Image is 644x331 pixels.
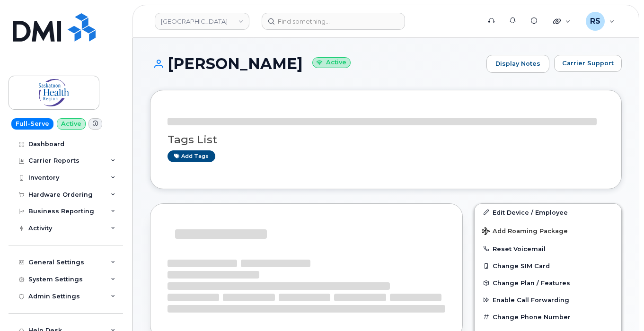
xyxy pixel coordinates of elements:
span: Add Roaming Package [482,227,568,236]
span: Enable Call Forwarding [493,296,569,304]
button: Change Plan / Features [475,274,621,291]
span: Change Plan / Features [493,279,570,287]
button: Change Phone Number [475,308,621,325]
span: Carrier Support [562,59,614,68]
small: Active [312,57,351,68]
a: Display Notes [486,55,549,73]
button: Reset Voicemail [475,240,621,257]
button: Carrier Support [554,55,622,72]
a: Add tags [168,150,215,162]
button: Change SIM Card [475,257,621,274]
h3: Tags List [168,134,604,146]
button: Enable Call Forwarding [475,291,621,308]
h1: [PERSON_NAME] [150,55,482,72]
a: Edit Device / Employee [475,204,621,221]
button: Add Roaming Package [475,221,621,240]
